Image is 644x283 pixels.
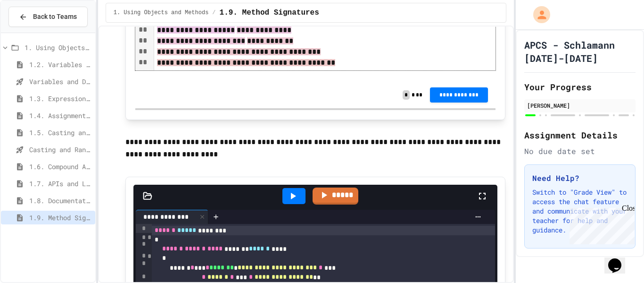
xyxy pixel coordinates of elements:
[527,101,633,110] div: [PERSON_NAME]
[532,188,627,235] p: Switch to "Grade View" to access the chat feature and communicate with your teacher for help and ...
[524,129,636,142] h2: Assignment Details
[29,196,91,206] span: 1.8. Documentation with Comments and Preconditions
[524,38,636,65] h1: APCS - Schlamann [DATE]-[DATE]
[212,9,215,17] span: /
[29,145,91,154] span: Casting and Ranges of variables - Quiz
[524,80,636,94] h2: Your Progress
[8,7,88,27] button: Back to Teams
[29,162,91,172] span: 1.6. Compound Assignment Operators
[29,77,91,86] span: Variables and Data Types - Quiz
[29,179,91,189] span: 1.7. APIs and Libraries
[29,111,91,120] span: 1.4. Assignment and Input
[29,94,91,103] span: 1.3. Expressions and Output [New]
[523,4,553,26] div: My Account
[524,146,636,157] div: No due date set
[114,9,209,17] span: 1. Using Objects and Methods
[604,245,635,274] iframe: chat widget
[220,7,319,18] span: 1.9. Method Signatures
[29,60,91,69] span: 1.2. Variables and Data Types
[25,43,91,52] span: 1. Using Objects and Methods
[29,128,91,137] span: 1.5. Casting and Ranges of Values
[566,204,635,244] iframe: chat widget
[4,4,65,60] div: Chat with us now!Close
[29,213,91,223] span: 1.9. Method Signatures
[532,172,627,184] h3: Need Help?
[33,12,77,22] span: Back to Teams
